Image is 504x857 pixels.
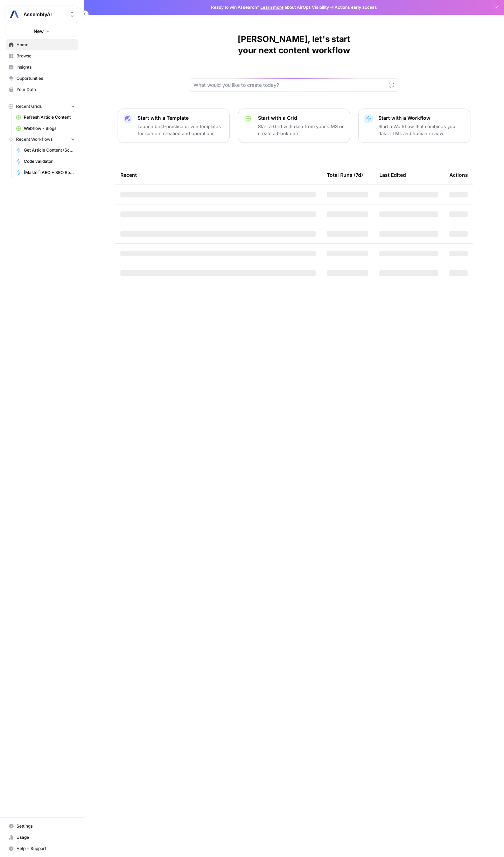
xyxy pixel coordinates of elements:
p: Start with a Workflow [378,114,464,121]
button: Help + Support [6,843,78,854]
a: Webflow - Blogs [13,123,78,134]
button: New [6,26,78,36]
button: Start with a GridStart a Grid with data from your CMS or create a blank one [238,109,350,143]
button: Workspace: AssemblyAI [6,6,78,23]
a: Refresh Article Content [13,112,78,123]
a: [Master] AEO + SEO Refresh [13,167,78,178]
a: Usage [6,832,78,843]
span: Your Data [16,86,75,93]
div: Recent [120,165,316,184]
a: Browse [6,50,78,62]
a: Home [6,39,78,50]
a: Insights [6,62,78,73]
a: Code validator [13,156,78,167]
div: Actions [449,165,468,184]
span: Help + Support [16,845,75,852]
span: Home [16,42,75,48]
span: Browse [16,53,75,59]
p: Start a Grid with data from your CMS or create a blank one [258,123,344,137]
button: Start with a WorkflowStart a Workflow that combines your data, LLMs and human review [358,109,470,143]
span: Usage [16,834,75,841]
span: Settings [16,823,75,829]
input: What would you like to create today? [194,82,386,89]
p: Start with a Template [138,114,224,121]
span: Webflow - Blogs [24,125,75,132]
div: Last Edited [379,165,406,184]
span: Insights [16,64,75,70]
img: AssemblyAI Logo [8,8,21,21]
span: AssemblyAI [23,11,66,18]
span: Refresh Article Content [24,114,75,120]
button: Recent Grids [6,101,78,112]
span: Opportunities [16,75,75,82]
a: Get Article Content (Scrape) [13,145,78,156]
span: Get Article Content (Scrape) [24,147,75,153]
button: Start with a TemplateLaunch best-practice driven templates for content creation and operations [118,109,230,143]
span: Actions early access [335,4,377,11]
a: Opportunities [6,73,78,84]
span: Ready to win AI search? about AirOps Visibility [211,4,329,11]
p: Start with a Grid [258,114,344,121]
p: Start a Workflow that combines your data, LLMs and human review [378,123,464,137]
span: [Master] AEO + SEO Refresh [24,169,75,176]
a: Learn more [260,5,283,10]
h1: [PERSON_NAME], let's start your next content workflow [189,34,399,56]
a: Settings [6,821,78,832]
a: Your Data [6,84,78,95]
span: New [34,28,44,35]
button: Recent Workflows [6,134,78,145]
p: Launch best-practice driven templates for content creation and operations [138,123,224,137]
div: Total Runs (7d) [327,165,363,184]
span: Recent Workflows [16,136,52,142]
span: Code validator [24,158,75,165]
span: Recent Grids [16,103,42,110]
